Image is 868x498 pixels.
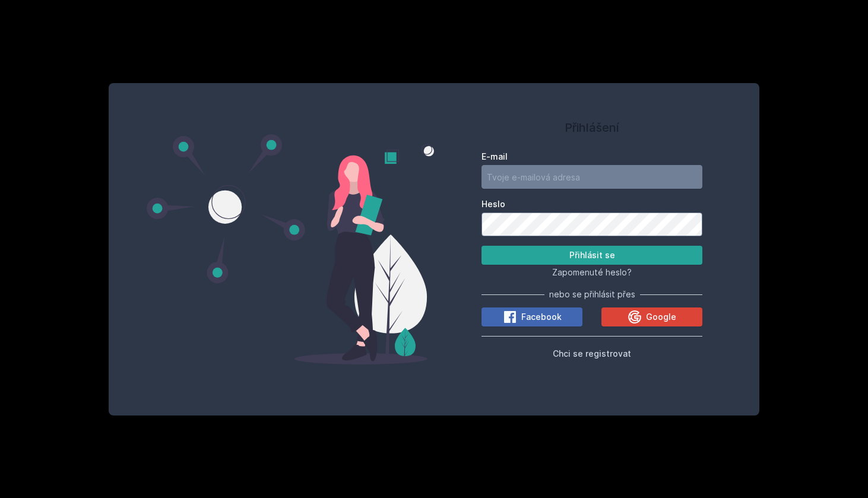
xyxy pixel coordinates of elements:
[481,307,582,326] button: Facebook
[481,151,702,163] label: E-mail
[601,307,702,326] button: Google
[549,288,635,300] span: nebo se přihlásit přes
[553,348,631,359] span: Chci se registrovat
[481,119,702,137] h1: Přihlášení
[552,267,632,277] span: Zapomenuté heslo?
[553,346,631,360] button: Chci se registrovat
[521,311,562,323] span: Facebook
[646,311,676,323] span: Google
[481,165,702,189] input: Tvoje e-mailová adresa
[481,246,702,265] button: Přihlásit se
[481,198,702,210] label: Heslo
